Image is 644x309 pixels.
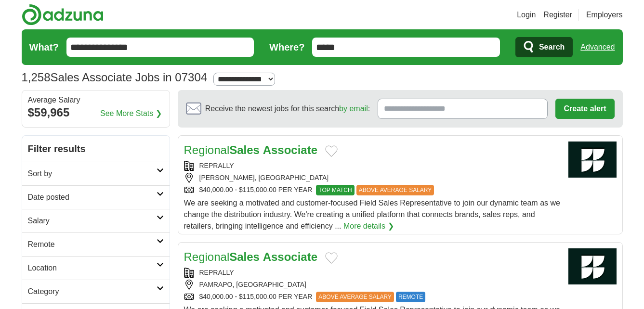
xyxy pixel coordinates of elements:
span: Receive the newest jobs for this search : [205,103,370,115]
a: RegionalSales Associate [184,250,318,263]
a: See More Stats ❯ [100,108,162,119]
span: REMOTE [396,292,425,302]
strong: Sales [229,250,260,263]
h2: Remote [28,239,157,250]
span: 1,258 [22,69,51,86]
span: ABOVE AVERAGE SALARY [316,292,394,302]
a: Remote [22,232,170,256]
h2: Salary [28,215,157,227]
a: Sort by [22,162,170,185]
a: RegionalSales Associate [184,143,318,156]
button: Add to favorite jobs [325,252,338,264]
div: $40,000.00 - $115,000.00 PER YEAR [184,292,561,302]
a: Salary [22,209,170,232]
strong: Associate [263,250,317,263]
div: REPRALLY [184,268,561,278]
h2: Category [28,286,157,297]
a: Employers [586,9,623,21]
a: Category [22,280,170,303]
span: TOP MATCH [316,185,354,195]
button: Search [515,37,573,57]
a: Advanced [580,38,615,57]
a: Login [517,9,536,21]
div: Average Salary [28,96,164,104]
span: We are seeking a motivated and customer-focused Field Sales Representative to join our dynamic te... [184,199,560,230]
div: REPRALLY [184,161,561,171]
h1: Sales Associate Jobs in 07304 [22,71,208,84]
label: What? [29,40,59,54]
a: Register [543,9,572,21]
a: by email [339,104,368,113]
button: Add to favorite jobs [325,145,338,157]
span: Search [539,38,565,57]
span: ABOVE AVERAGE SALARY [356,185,434,195]
div: $59,965 [28,104,164,121]
a: Location [22,256,170,280]
strong: Sales [229,143,260,156]
strong: Associate [263,143,317,156]
button: Create alert [555,99,614,119]
h2: Date posted [28,192,157,203]
h2: Location [28,262,157,274]
label: Where? [269,40,304,54]
img: Company logo [568,142,617,178]
div: [PERSON_NAME], [GEOGRAPHIC_DATA] [184,173,561,183]
a: More details ❯ [343,220,394,232]
div: PAMRAPO, [GEOGRAPHIC_DATA] [184,280,561,290]
img: Company logo [568,248,617,284]
h2: Sort by [28,168,157,180]
img: Adzuna logo [22,4,104,26]
div: $40,000.00 - $115,000.00 PER YEAR [184,185,561,195]
a: Date posted [22,185,170,209]
h2: Filter results [22,136,170,162]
